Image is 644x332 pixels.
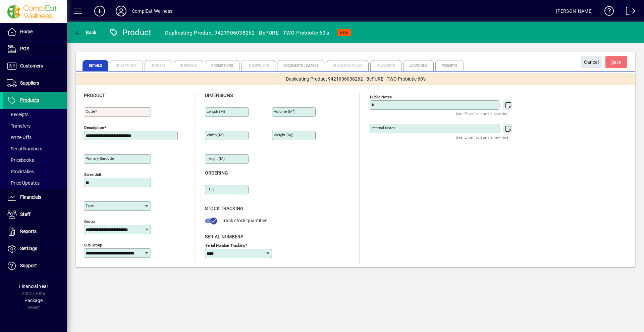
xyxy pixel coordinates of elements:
[456,110,508,117] mat-hint: Use 'Enter' to start a new line
[7,169,34,174] span: Stocktakes
[605,56,627,68] button: Save
[599,1,614,23] a: Knowledge Base
[370,95,392,99] mat-label: Public Notes
[621,1,636,23] a: Logout
[207,109,225,114] mat-label: Length (m)
[20,229,37,234] span: Reports
[7,112,29,117] span: Receipts
[86,203,94,208] mat-label: Type
[292,109,294,112] sup: 3
[84,93,105,98] span: Product
[7,135,32,140] span: Write Offs
[165,28,329,38] div: Duplicating Product 9421906038262 - BePURE - TWO Probiotic 60's
[340,31,348,35] span: NEW
[20,263,37,268] span: Support
[24,298,43,303] span: Package
[3,41,67,57] a: POS
[205,234,243,239] span: Serial Numbers
[67,27,104,39] app-page-header-button: Back
[286,76,426,83] span: Duplicating Product 9421906038262 - BePURE - TWO Probiotic 60's
[74,30,97,35] span: Back
[20,63,43,68] span: Customers
[3,58,67,75] a: Customers
[207,133,224,137] mat-label: Width (m)
[110,5,132,17] button: Profile
[3,154,67,166] a: Pricebooks
[611,59,614,65] span: S
[611,57,622,68] span: ave
[7,157,34,163] span: Pricebooks
[20,97,39,103] span: Products
[132,6,172,16] div: ComplEat Wellness
[3,177,67,189] a: Price Updates
[3,23,67,40] a: Home
[84,172,101,177] mat-label: Sales unit
[3,143,67,154] a: Serial Numbers
[207,156,225,161] mat-label: Height (m)
[72,27,98,39] button: Back
[207,187,214,191] mat-label: EOQ
[205,93,233,98] span: Dimensions
[89,5,110,17] button: Add
[109,27,152,38] div: Product
[7,146,42,151] span: Serial Numbers
[84,243,102,247] mat-label: Sub group
[274,109,296,114] mat-label: Volume (m )
[20,211,31,217] span: Staff
[3,206,67,223] a: Staff
[3,166,67,177] a: Stocktakes
[274,133,293,137] mat-label: Weight (Kg)
[20,246,37,251] span: Settings
[3,189,67,206] a: Financials
[205,243,245,247] mat-label: Serial Number tracking
[371,126,395,130] mat-label: Internal Notes
[3,120,67,132] a: Transfers
[20,80,39,86] span: Suppliers
[20,46,29,51] span: POS
[86,109,95,114] mat-label: Code
[205,170,228,176] span: Ordering
[3,257,67,274] a: Support
[456,133,508,141] mat-hint: Use 'Enter' to start a new line
[84,219,95,224] mat-label: Group
[7,180,40,186] span: Price Updates
[581,56,602,68] button: Cancel
[556,6,593,16] div: [PERSON_NAME]
[20,29,33,34] span: Home
[3,132,67,143] a: Write Offs
[3,240,67,257] a: Settings
[3,75,67,92] a: Suppliers
[205,206,244,211] span: Stock Tracking
[222,218,267,223] span: Track stock quantities
[20,194,41,200] span: Financials
[86,156,114,161] mat-label: Primary barcode
[3,223,67,240] a: Reports
[584,57,599,68] span: Cancel
[3,109,67,120] a: Receipts
[84,125,104,130] mat-label: Description
[7,123,31,129] span: Transfers
[19,284,48,289] span: Financial Year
